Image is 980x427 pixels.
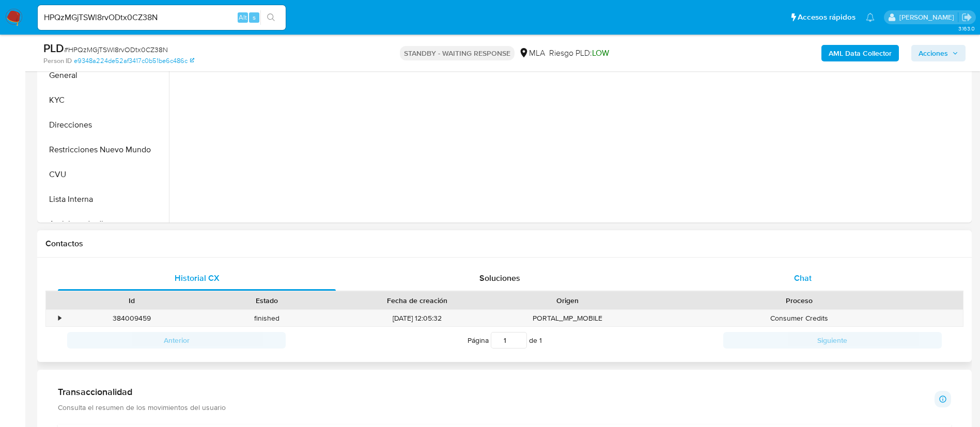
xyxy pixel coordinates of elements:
[71,295,192,306] div: Id
[794,272,812,284] span: Chat
[866,13,875,22] a: Notificaciones
[67,332,286,349] button: Anterior
[549,48,609,59] span: Riesgo PLD:
[899,12,958,22] p: micaela.pliatskas@mercadolibre.com
[40,212,169,236] button: Anticipos de dinero
[64,44,168,55] span: # HPQzMGjTSWl8rvODtx0CZ38N
[43,40,64,56] b: PLD
[519,48,545,59] div: MLA
[911,45,966,61] button: Acciones
[43,56,72,66] b: Person ID
[821,45,899,61] button: AML Data Collector
[919,45,948,61] span: Acciones
[539,335,542,345] span: 1
[342,295,493,306] div: Fecha de creación
[723,332,942,349] button: Siguiente
[199,310,335,327] div: finished
[64,310,199,327] div: 384009459
[40,88,169,113] button: KYC
[38,11,286,24] input: Buscar usuario o caso...
[958,24,975,33] span: 3.163.0
[40,137,169,162] button: Restricciones Nuevo Mundo
[635,310,963,327] div: Consumer Credits
[40,63,169,88] button: General
[961,12,972,23] a: Salir
[643,295,956,306] div: Proceso
[239,12,247,22] span: Alt
[40,113,169,137] button: Direcciones
[335,310,500,327] div: [DATE] 12:05:32
[207,295,328,306] div: Estado
[592,47,609,59] span: LOW
[468,332,542,349] span: Página de
[58,313,61,323] div: •
[45,239,963,249] h1: Contactos
[500,310,635,327] div: PORTAL_MP_MOBILE
[40,187,169,212] button: Lista Interna
[829,45,892,61] b: AML Data Collector
[40,162,169,187] button: CVU
[253,12,256,22] span: s
[260,10,282,25] button: search-icon
[479,272,520,284] span: Soluciones
[74,56,194,66] a: e9348a224de52af3417c0b51be6c486c
[798,12,855,23] span: Accesos rápidos
[507,295,628,306] div: Origen
[175,272,220,284] span: Historial CX
[400,46,515,60] p: STANDBY - WAITING RESPONSE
